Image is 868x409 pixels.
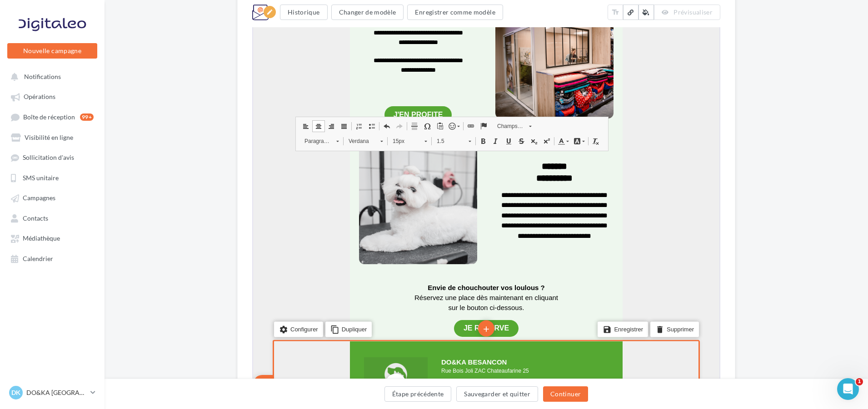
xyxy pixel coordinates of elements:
button: Prévisualiser [654,5,720,20]
div: Edition en cours< [264,6,276,18]
button: Notifications [5,68,95,84]
a: Insérer/Supprimer une liste à puces [112,391,125,403]
a: Justifier [85,391,97,403]
button: Enregistrer comme modèle [407,5,503,20]
img: bloc-mail-toilettage-2.png [242,271,360,389]
i: edit [266,9,273,15]
button: Historique [280,5,328,20]
button: Étape précédente [384,386,452,402]
a: Médiathèque [5,230,99,246]
button: Nouvelle campagne [7,43,97,59]
a: Ligne horizontale [155,391,168,403]
span: Opérations [24,93,55,101]
a: Sollicitation d'avis [5,149,99,165]
span: Sollicitation d'avis [23,154,74,162]
span: Calendrier [23,255,53,262]
a: SMS unitaire [5,169,99,186]
a: Contacts [5,210,99,226]
a: Lien [211,391,224,403]
a: Liste des émoticônes [193,391,209,403]
a: Insérer un ancre [224,391,237,403]
span: 1 [856,378,863,385]
button: Continuer [543,386,588,402]
span: Notifications [24,73,61,80]
a: Visibilité en ligne [5,129,99,145]
span: Visibilité en ligne [25,133,73,141]
a: Campagnes [5,189,99,206]
a: Centrer [59,391,72,403]
span: Boîte de réception [23,113,75,121]
a: DK DO&KA [GEOGRAPHIC_DATA] [7,384,97,401]
span: SMS unitaire [23,174,59,182]
a: Aligner à droite [72,391,85,403]
button: Sauvegarder et quitter [456,386,538,402]
span: Médiathèque [23,235,60,242]
a: Champs personnalisés [239,390,283,403]
a: Rétablir (Ctrl+Y) [140,391,153,403]
a: J'ARRIVE ! [215,230,252,238]
a: Boîte de réception99+ [5,108,99,125]
span: DK [11,388,20,397]
span: Prévisualiser [673,8,713,16]
a: Calendrier [5,250,99,266]
a: Annuler (Ctrl+Z) [127,391,140,403]
a: Insérer un caractère spécial [168,391,180,403]
a: Cliquez-ici [268,14,293,20]
i: text_fields [611,8,619,17]
div: 99+ [80,113,94,121]
a: Coller comme texte brut [180,391,193,403]
span: Contacts [23,214,48,222]
button: text_fields [608,5,623,20]
a: Opérations [5,88,99,104]
button: Changer de modèle [331,5,404,20]
a: Insérer/Supprimer une liste numérotée [100,391,112,403]
a: Aligner à gauche [46,391,59,403]
a: J'EN PROFITE [140,381,190,389]
iframe: Intercom live chat [837,378,859,400]
img: logo-doetka-bloc-mail-3.png [106,34,360,92]
p: DO&KA [GEOGRAPHIC_DATA] [26,388,87,397]
span: Campagnes [23,194,55,202]
span: Champs personnalisés [239,391,271,403]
